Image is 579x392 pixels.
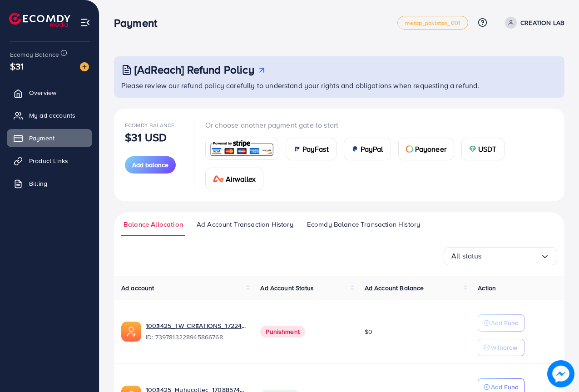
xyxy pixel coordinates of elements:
[520,17,564,28] p: CREATION LAB
[7,84,92,102] a: Overview
[146,321,246,342] div: <span class='underline'>1003425_TW CREATIONS_1722437620661</span></br>7397813228945866768
[29,179,47,188] span: Billing
[10,60,24,73] span: $31
[7,106,92,124] a: My ad accounts
[197,219,293,229] span: Ad Account Transaction History
[365,283,424,293] span: Ad Account Balance
[114,16,164,30] h3: Payment
[293,145,301,153] img: card
[80,17,90,28] img: menu
[205,138,278,160] a: card
[125,132,167,143] p: $31 USD
[29,88,56,97] span: Overview
[213,175,224,183] img: card
[405,20,460,26] span: metap_pakistan_001
[547,360,574,387] img: image
[226,174,256,184] span: Airwallex
[365,327,372,336] span: $0
[80,62,89,71] img: image
[482,249,540,263] input: Search for option
[397,16,468,30] a: metap_pakistan_001
[469,145,476,153] img: card
[208,139,275,159] img: card
[7,152,92,170] a: Product Links
[121,80,559,91] p: Please review our refund policy carefully to understand your rights and obligations when requesti...
[478,144,497,154] span: USDT
[398,138,454,160] a: cardPayoneer
[478,339,525,356] button: Withdraw
[361,144,383,154] span: PayPal
[124,219,183,229] span: Balance Allocation
[7,174,92,193] a: Billing
[478,314,525,332] button: Add Fund
[146,321,246,330] a: 1003425_TW CREATIONS_1722437620661
[307,219,420,229] span: Ecomdy Balance Transaction History
[344,138,391,160] a: cardPayPal
[205,119,554,130] p: Or choose another payment gate to start
[205,168,263,190] a: cardAirwallex
[302,144,329,154] span: PayFast
[444,247,557,265] div: Search for option
[501,17,564,29] a: CREATION LAB
[29,156,68,165] span: Product Links
[286,138,337,160] a: cardPayFast
[9,13,70,27] img: logo
[491,318,519,328] p: Add Fund
[351,145,359,153] img: card
[146,332,246,342] span: ID: 7397813228945866768
[478,283,496,293] span: Action
[415,144,446,154] span: Payoneer
[121,283,154,293] span: Ad account
[121,322,141,342] img: ic-ads-acc.e4c84228.svg
[125,156,176,174] button: Add balance
[260,326,305,337] span: Punishment
[7,129,92,147] a: Payment
[406,145,413,153] img: card
[134,63,254,76] h3: [AdReach] Refund Policy
[491,342,517,353] p: Withdraw
[451,249,482,263] span: All status
[29,134,54,143] span: Payment
[10,50,59,59] span: Ecomdy Balance
[132,160,168,169] span: Add balance
[125,121,174,129] span: Ecomdy Balance
[260,283,314,293] span: Ad Account Status
[461,138,505,160] a: cardUSDT
[29,111,75,120] span: My ad accounts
